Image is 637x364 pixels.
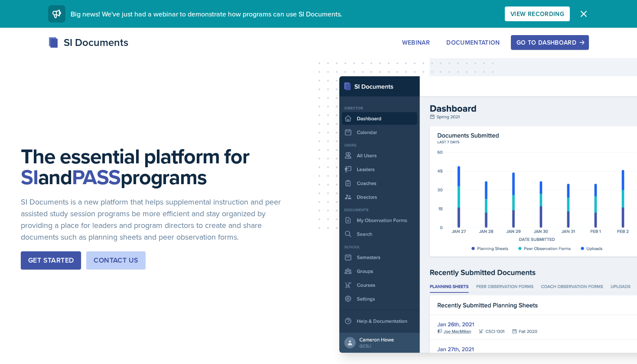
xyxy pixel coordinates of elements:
button: Documentation [441,35,506,50]
div: Documentation [446,39,500,46]
div: Contact Us [94,255,138,266]
button: Contact Us [86,251,146,270]
span: Big news! We've just had a webinar to demonstrate how programs can use SI Documents. [71,9,342,19]
button: Go to Dashboard [511,35,589,50]
div: Go to Dashboard [517,39,583,46]
button: Webinar [396,35,435,50]
div: Webinar [402,39,430,46]
div: SI Documents [48,35,128,50]
button: View Recording [505,6,570,21]
button: Get Started [21,251,81,270]
div: View Recording [510,10,564,17]
div: Get Started [28,255,74,266]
